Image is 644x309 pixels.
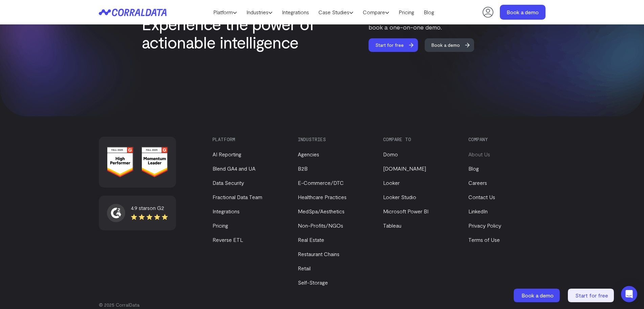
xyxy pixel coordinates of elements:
a: Agencies [298,151,319,157]
a: Careers [468,179,487,186]
a: Industries [242,7,277,17]
a: MedSpa/Aesthetics [298,208,345,214]
a: Integrations [213,208,240,214]
a: Start for free [568,289,615,302]
a: Book a demo [514,289,561,302]
a: Compare [358,7,394,17]
span: on G2 [150,205,164,211]
a: Looker [383,179,400,186]
a: Fractional Data Team [213,194,262,200]
a: About Us [468,151,490,157]
a: E-Commerce/DTC [298,179,344,186]
a: Integrations [277,7,314,17]
div: Open Intercom Messenger [621,286,637,302]
a: 4.9 starson G2 [107,204,168,222]
a: Non-Profits/NGOs [298,222,343,229]
a: Data Security [213,179,244,186]
h2: Experience the power of actionable intelligence [142,15,321,51]
a: Platform [208,7,242,17]
span: Book a demo [425,38,467,52]
a: LinkedIn [468,208,488,214]
a: Blend GA4 and UA [213,165,256,172]
p: © 2025 CorralData [99,302,546,308]
a: Microsoft Power BI [383,208,428,214]
a: Case Studies [314,7,358,17]
div: 4.9 stars [131,204,168,212]
a: Blog [468,165,479,172]
a: Real Estate [298,236,324,243]
a: Book a demo [500,5,546,20]
a: Book a demo [425,38,480,52]
a: Pricing [394,7,419,17]
span: Start for free [369,38,410,52]
a: Tableau [383,222,401,229]
a: Healthcare Practices [298,194,347,200]
h3: Company [468,137,542,142]
a: Blog [419,7,439,17]
a: Domo [383,151,398,157]
a: Privacy Policy [468,222,501,229]
a: Self-Storage [298,279,328,286]
span: Start for free [575,292,608,298]
a: Terms of Use [468,236,500,243]
a: B2B [298,165,308,172]
a: Reverse ETL [213,236,243,243]
a: Start for free [369,38,424,52]
a: Looker Studio [383,194,416,200]
a: Restaurant Chains [298,251,339,257]
h3: Compare to [383,137,457,142]
a: Pricing [213,222,228,229]
a: [DOMAIN_NAME] [383,165,426,172]
a: Retail [298,265,311,271]
h3: Platform [213,137,286,142]
h3: Industries [298,137,372,142]
a: Contact Us [468,194,495,200]
span: Book a demo [521,292,554,298]
a: AI Reporting [213,151,241,157]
